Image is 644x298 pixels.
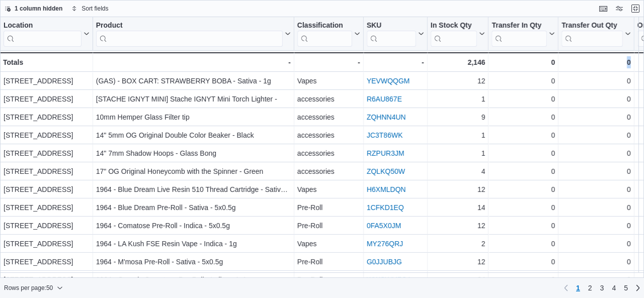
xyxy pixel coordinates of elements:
[492,21,547,31] div: Transfer In Qty
[96,111,291,123] div: 10mm Hemper Glass Filter tip
[431,56,486,68] div: 2,146
[431,21,486,47] button: In Stock Qty
[492,129,555,141] div: 0
[588,283,592,293] span: 2
[560,280,644,296] nav: Pagination for preceding grid
[297,202,360,214] div: Pre-Roll
[431,21,477,47] div: In Stock Qty
[297,75,360,87] div: Vapes
[431,256,486,268] div: 12
[297,238,360,250] div: Vapes
[431,75,486,87] div: 12
[561,147,630,159] div: 0
[96,238,291,250] div: 1964 - LA Kush FSE Resin Vape - Indica - 1g
[597,3,609,15] button: Keyboard shortcuts
[96,183,291,195] div: 1964 - Blue Dream Live Resin 510 Thread Cartridge - Sativa - 1g
[492,238,555,250] div: 0
[561,256,630,268] div: 0
[367,21,416,47] div: SKU URL
[560,282,572,294] button: Previous page
[367,258,402,266] a: G0JJUBJG
[297,274,360,286] div: Pre-Roll
[367,113,406,121] a: ZQHNN4UN
[561,165,630,177] div: 0
[431,183,486,195] div: 12
[561,56,630,68] div: 0
[492,147,555,159] div: 0
[96,93,291,105] div: [STACHE IGNYT MINI] Stache IGNYT Mini Torch Lighter -
[629,3,641,15] button: Exit fullscreen
[561,93,630,105] div: 0
[561,111,630,123] div: 0
[4,274,90,286] div: [STREET_ADDRESS]
[4,93,90,105] div: [STREET_ADDRESS]
[431,220,486,232] div: 12
[1,3,66,15] button: 1 column hidden
[4,284,53,292] span: Rows per page : 50
[596,280,608,296] a: Page 3 of 5
[561,21,622,31] div: Transfer Out Qty
[576,283,580,293] span: 1
[492,274,555,286] div: 0
[4,220,90,232] div: [STREET_ADDRESS]
[96,202,291,214] div: 1964 - Blue Dream Pre-Roll - Sativa - 5x0.5g
[561,238,630,250] div: 0
[492,93,555,105] div: 0
[367,167,405,175] a: ZQLKQ50W
[431,111,486,123] div: 9
[96,256,291,268] div: 1964 - M'mosa Pre-Roll - Sativa - 5x0.5g
[492,183,555,195] div: 0
[431,21,477,31] div: In Stock Qty
[613,3,625,15] button: Display options
[15,5,62,13] span: 1 column hidden
[431,93,486,105] div: 1
[96,21,283,31] div: Product
[4,147,90,159] div: [STREET_ADDRESS]
[96,75,291,87] div: (GAS) - BOX CART: STRAWBERRY BOBA - Sativa - 1g
[561,183,630,195] div: 0
[561,21,630,47] button: Transfer Out Qty
[561,274,630,286] div: 0
[367,21,424,47] button: SKU
[96,129,291,141] div: 14" 5mm OG Original Double Color Beaker - Black
[297,21,352,31] div: Classification
[297,220,360,232] div: Pre-Roll
[572,280,584,296] button: Page 1 of 5
[4,129,90,141] div: [STREET_ADDRESS]
[96,220,291,232] div: 1964 - Comatose Pre-Roll - Indica - 5x0.5g
[297,21,352,47] div: Classification
[492,21,547,47] div: Transfer In Qty
[297,56,360,68] div: -
[608,280,620,296] a: Page 4 of 5
[561,220,630,232] div: 0
[367,222,401,230] a: 0FA5X0JM
[367,56,424,68] div: -
[96,165,291,177] div: 17" OG Original Honeycomb with the Spinner - Green
[367,149,405,157] a: RZPUR3JM
[584,280,596,296] a: Page 2 of 5
[492,75,555,87] div: 0
[612,283,616,293] span: 4
[3,56,90,68] div: Totals
[492,220,555,232] div: 0
[4,238,90,250] div: [STREET_ADDRESS]
[620,280,632,296] a: Page 5 of 5
[431,165,486,177] div: 4
[297,183,360,195] div: Vapes
[82,5,108,13] span: Sort fields
[492,21,555,47] button: Transfer In Qty
[4,21,90,47] button: Location
[561,75,630,87] div: 0
[96,21,291,47] button: Product
[624,283,628,293] span: 5
[431,274,486,286] div: 24
[4,256,90,268] div: [STREET_ADDRESS]
[431,238,486,250] div: 2
[367,21,416,31] div: SKU
[492,202,555,214] div: 0
[367,276,411,284] a: WWCWM7C4
[492,111,555,123] div: 0
[297,93,360,105] div: accessories
[96,21,283,47] div: Product
[561,21,622,47] div: Transfer Out Qty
